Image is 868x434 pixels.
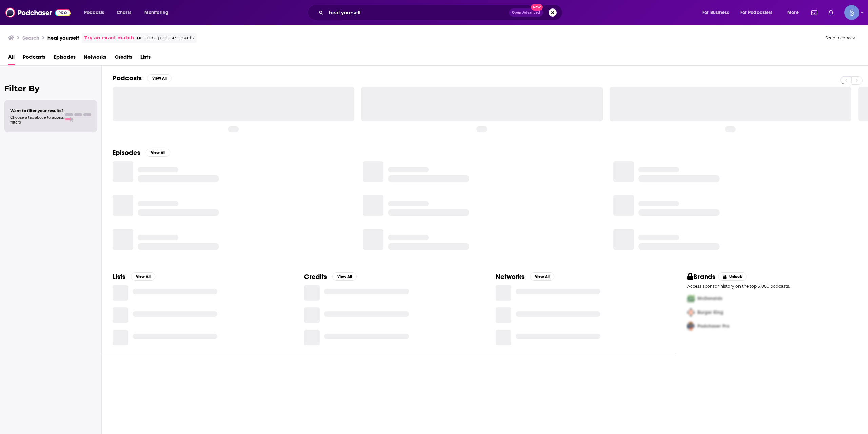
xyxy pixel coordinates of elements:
button: Unlock [718,272,747,281]
h2: Lists [113,272,125,281]
button: View All [530,272,554,281]
span: For Business [702,8,729,17]
a: Credits [115,52,132,65]
button: open menu [79,7,113,18]
h3: heal yourself [47,35,79,41]
button: open menu [736,7,783,18]
span: Podchaser Pro [697,323,729,329]
button: View All [131,272,155,281]
button: View All [147,74,172,82]
a: NetworksView All [496,272,554,281]
img: Podchaser - Follow, Share and Rate Podcasts [5,6,71,19]
span: More [787,8,799,17]
a: Lists [140,52,151,65]
button: View All [332,272,357,281]
img: Second Pro Logo [685,305,697,319]
span: for more precise results [135,34,194,42]
h2: Brands [687,272,715,281]
h2: Networks [496,272,525,281]
a: Show notifications dropdown [809,7,820,18]
button: open menu [140,7,177,18]
span: Logged in as Spiral5-G1 [844,5,859,20]
p: Access sponsor history on the top 5,000 podcasts. [687,284,857,289]
span: Choose a tab above to access filters. [10,115,64,125]
span: Podcasts [84,8,104,17]
span: McDonalds [697,296,722,301]
a: EpisodesView All [113,149,170,157]
span: Want to filter your results? [10,108,64,113]
span: Burger King [697,309,723,315]
h2: Episodes [113,149,140,157]
h2: Filter By [4,83,97,93]
a: Episodes [54,52,76,65]
a: All [8,52,15,65]
h2: Podcasts [113,74,142,82]
img: Third Pro Logo [685,319,697,333]
a: Try an exact match [84,34,134,42]
div: Search podcasts, credits, & more... [314,5,569,20]
a: Podcasts [23,52,45,65]
span: For Podcasters [740,8,773,17]
button: Open AdvancedNew [509,8,543,17]
a: Charts [112,7,135,18]
a: CreditsView All [304,272,357,281]
button: open menu [697,7,737,18]
img: First Pro Logo [685,291,697,305]
span: Charts [117,8,131,17]
h2: Credits [304,272,327,281]
input: Search podcasts, credits, & more... [326,7,509,18]
a: Networks [84,52,106,65]
button: Send feedback [823,35,857,41]
a: PodcastsView All [113,74,172,82]
span: Open Advanced [512,11,540,14]
img: User Profile [844,5,859,20]
button: View All [146,149,170,157]
a: ListsView All [113,272,155,281]
a: Show notifications dropdown [826,7,836,18]
button: Show profile menu [844,5,859,20]
button: open menu [783,7,807,18]
span: New [531,4,543,11]
span: Monitoring [144,8,169,17]
h3: Search [22,35,39,41]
